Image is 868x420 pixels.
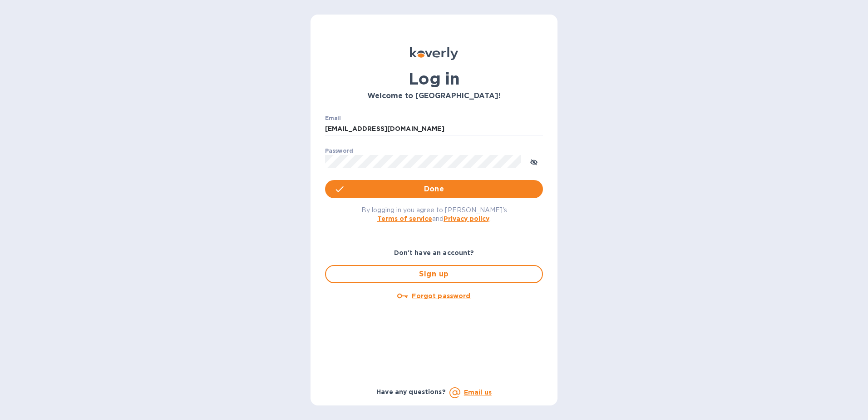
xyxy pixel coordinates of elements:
[325,122,543,136] input: Enter email address
[424,184,444,195] span: Done
[325,115,341,121] label: Email
[325,148,353,154] label: Password
[325,92,543,100] h3: Welcome to [GEOGRAPHIC_DATA]!
[377,215,432,222] a: Terms of service
[464,389,492,396] a: Email us
[376,388,446,395] b: Have any questions?
[410,47,458,60] img: Koverly
[325,69,543,88] h1: Log in
[325,265,543,283] button: Sign up
[525,152,543,170] button: toggle password visibility
[333,269,535,280] span: Sign up
[325,180,543,198] button: Done
[412,292,470,300] u: Forgot password
[361,206,507,222] span: By logging in you agree to [PERSON_NAME]'s and .
[444,215,489,222] a: Privacy policy
[394,249,474,256] b: Don't have an account?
